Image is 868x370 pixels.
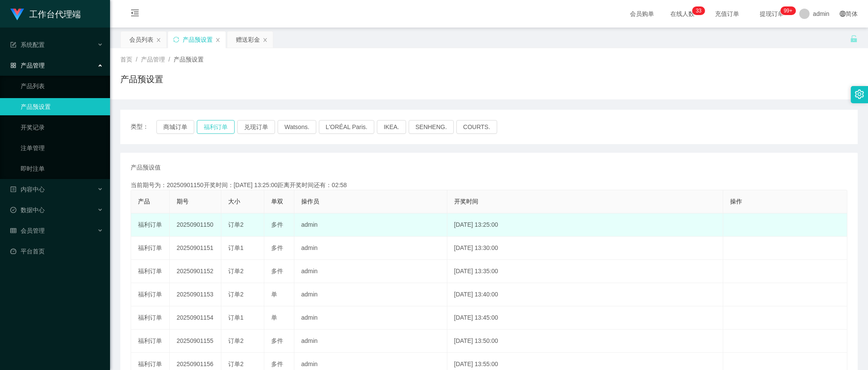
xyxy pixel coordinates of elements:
[10,207,45,213] span: 数据中心
[120,56,132,63] span: 首页
[10,227,45,234] span: 会员管理
[696,6,699,15] p: 3
[138,198,150,205] span: 产品
[10,228,16,234] i: 图标: table
[21,77,103,95] a: 产品列表
[173,37,179,43] i: 图标: sync
[21,160,103,177] a: 即时注单
[168,56,170,63] span: /
[447,213,723,237] td: [DATE] 13:25:00
[131,283,170,306] td: 福利订单
[228,337,244,344] span: 订单2
[131,120,156,134] span: 类型：
[228,198,240,205] span: 大小
[294,330,447,353] td: admin
[271,221,283,228] span: 多件
[156,120,194,134] button: 商城订单
[215,37,220,43] i: 图标: close
[271,268,283,274] span: 多件
[666,11,699,17] span: 在线人数
[271,314,277,321] span: 单
[301,198,319,205] span: 操作员
[174,56,204,63] span: 产品预设置
[447,260,723,283] td: [DATE] 13:35:00
[294,306,447,330] td: admin
[170,283,221,306] td: 20250901153
[170,237,221,260] td: 20250901151
[10,243,103,260] a: 图标: dashboard平台首页
[10,42,16,48] i: 图标: form
[409,120,454,134] button: SENHENG.
[10,41,45,48] span: 系统配置
[131,163,161,172] span: 产品预设值
[228,268,244,274] span: 订单2
[228,291,244,298] span: 订单2
[447,237,723,260] td: [DATE] 13:30:00
[294,237,447,260] td: admin
[21,139,103,157] a: 注单管理
[170,260,221,283] td: 20250901152
[454,198,478,205] span: 开奖时间
[447,306,723,330] td: [DATE] 13:45:00
[447,283,723,306] td: [DATE] 13:40:00
[21,119,103,136] a: 开奖记录
[237,120,275,134] button: 兑现订单
[183,31,213,48] div: 产品预设置
[10,207,16,213] i: 图标: check-circle-o
[840,11,846,17] i: 图标: global
[136,56,138,63] span: /
[228,244,244,251] span: 订单1
[131,213,170,237] td: 福利订单
[855,89,864,99] i: 图标: setting
[131,237,170,260] td: 福利订单
[10,186,16,192] i: 图标: profile
[271,198,283,205] span: 单双
[10,62,16,68] i: 图标: appstore-o
[850,35,858,43] i: 图标: unlock
[156,37,161,43] i: 图标: close
[228,314,244,321] span: 订单1
[377,120,406,134] button: IKEA.
[141,56,165,63] span: 产品管理
[780,6,796,15] sup: 1042
[131,306,170,330] td: 福利订单
[271,361,283,367] span: 多件
[10,9,24,21] img: logo.9652507e.png
[699,6,702,15] p: 3
[120,73,163,86] h1: 产品预设置
[294,213,447,237] td: admin
[228,361,244,367] span: 订单2
[263,37,268,43] i: 图标: close
[755,11,788,17] span: 提现订单
[29,0,81,28] h1: 工作台代理端
[711,11,743,17] span: 充值订单
[271,291,277,298] span: 单
[228,221,244,228] span: 订单2
[131,181,847,190] div: 当前期号为：20250901150开奖时间：[DATE] 13:25:00距离开奖时间还有：02:58
[10,62,45,69] span: 产品管理
[170,330,221,353] td: 20250901155
[131,260,170,283] td: 福利订单
[271,244,283,251] span: 多件
[177,198,189,205] span: 期号
[170,306,221,330] td: 20250901154
[197,120,235,134] button: 福利订单
[131,330,170,353] td: 福利订单
[271,337,283,344] span: 多件
[730,198,742,205] span: 操作
[236,31,260,48] div: 赠送彩金
[319,120,374,134] button: L'ORÉAL Paris.
[278,120,316,134] button: Watsons.
[456,120,497,134] button: COURTS.
[170,213,221,237] td: 20250901150
[447,330,723,353] td: [DATE] 13:50:00
[120,0,150,28] i: 图标: menu-fold
[21,98,103,115] a: 产品预设置
[294,283,447,306] td: admin
[10,10,81,17] a: 工作台代理端
[294,260,447,283] td: admin
[129,31,153,48] div: 会员列表
[10,186,45,193] span: 内容中心
[692,6,705,15] sup: 33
